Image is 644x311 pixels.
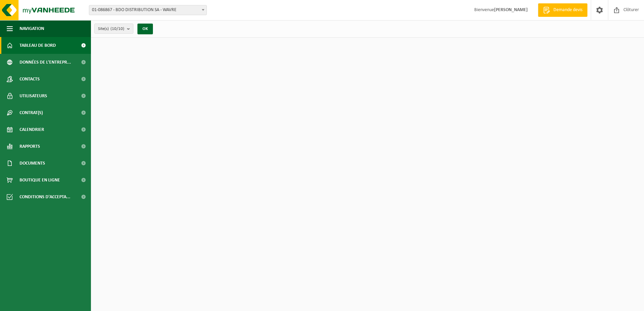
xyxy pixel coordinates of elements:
[538,3,587,17] a: Demande devis
[98,24,124,34] span: Site(s)
[110,27,124,31] count: (10/10)
[20,88,47,104] span: Utilisateurs
[20,71,40,88] span: Contacts
[137,24,153,34] button: OK
[89,5,206,15] span: 01-086867 - BDO DISTRIBUTION SA - WAVRE
[94,24,133,34] button: Site(s)(10/10)
[494,7,528,12] strong: [PERSON_NAME]
[20,104,43,121] span: Contrat(s)
[20,155,45,172] span: Documents
[20,121,44,138] span: Calendrier
[20,188,70,205] span: Conditions d'accepta...
[552,7,584,13] span: Demande devis
[20,172,60,188] span: Boutique en ligne
[20,138,40,155] span: Rapports
[20,54,71,71] span: Données de l'entrepr...
[20,37,56,54] span: Tableau de bord
[20,20,44,37] span: Navigation
[89,5,207,15] span: 01-086867 - BDO DISTRIBUTION SA - WAVRE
